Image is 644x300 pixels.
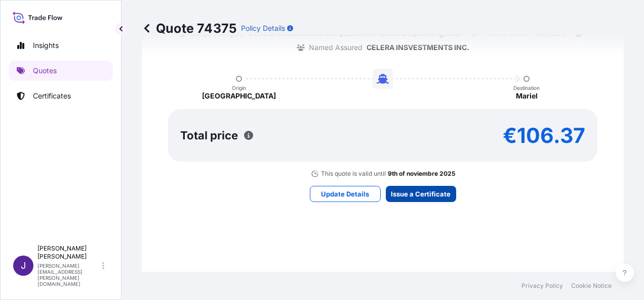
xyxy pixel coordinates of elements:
button: Update Details [310,186,381,202]
p: Insights [33,40,59,51]
p: Update Details [321,189,369,199]
p: This quote is valid until [321,170,386,178]
a: Cookie Notice [571,282,612,290]
a: Privacy Policy [521,282,563,290]
p: €106.37 [503,127,585,143]
span: J [21,261,26,271]
p: 9th of noviembre 2025 [388,170,455,178]
p: Origin [232,85,246,91]
a: Insights [9,35,113,56]
p: Policy Details [241,23,285,33]
a: Certificates [9,86,113,106]
p: Total price [180,130,238,140]
p: Destination [513,85,540,91]
p: Mariel [516,91,538,101]
p: Issue a Certificate [391,189,451,199]
p: Quote 74375 [142,20,237,36]
button: Issue a Certificate [386,186,456,202]
p: Quotes [33,66,57,76]
p: [PERSON_NAME] [PERSON_NAME] [37,244,100,261]
a: Quotes [9,61,113,81]
p: [GEOGRAPHIC_DATA] [202,91,276,101]
p: [PERSON_NAME][EMAIL_ADDRESS][PERSON_NAME][DOMAIN_NAME] [37,263,100,287]
p: Certificates [33,91,71,101]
